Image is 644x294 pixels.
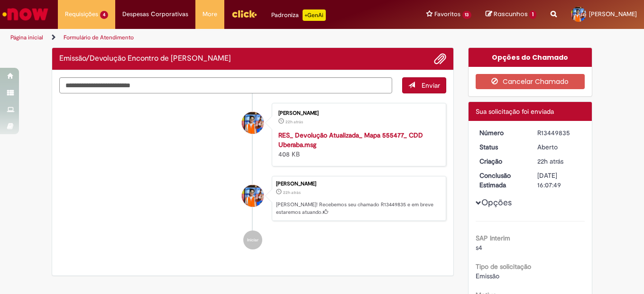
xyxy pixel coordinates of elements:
[1,5,50,24] img: ServiceNow
[486,10,536,19] a: Rascunhos
[59,176,446,221] li: Artur Lacerda
[537,171,581,190] div: [DATE] 16:07:49
[529,10,536,19] span: 1
[537,157,563,165] time: 26/08/2025 17:07:45
[7,29,422,46] ul: Trilhas de página
[537,157,563,165] span: 22h atrás
[422,81,440,90] span: Enviar
[462,11,472,19] span: 13
[278,130,436,159] div: 408 KB
[476,243,482,252] span: s4
[537,142,581,152] div: Aberto
[476,74,585,89] button: Cancelar Chamado
[472,128,531,138] dt: Número
[64,34,134,41] a: Formulário de Atendimento
[285,119,303,125] span: 22h atrás
[278,110,436,116] div: [PERSON_NAME]
[472,171,531,190] dt: Conclusão Estimada
[283,190,301,195] span: 22h atrás
[285,119,303,125] time: 26/08/2025 17:07:42
[476,262,531,271] b: Tipo de solicitação
[278,131,423,149] a: RES_ Devolução Atualizada_ Mapa 555477_ CDD Uberaba.msg
[537,128,581,138] div: R13449835
[271,9,326,21] div: Padroniza
[231,7,257,21] img: click_logo_yellow_360x200.png
[65,9,98,19] span: Requisições
[100,11,108,19] span: 4
[537,156,581,166] div: 26/08/2025 17:07:45
[472,142,531,152] dt: Status
[402,77,446,93] button: Enviar
[303,9,326,21] p: +GenAi
[476,107,554,116] span: Sua solicitação foi enviada
[494,9,528,18] span: Rascunhos
[122,9,188,19] span: Despesas Corporativas
[242,112,264,134] div: Artur Lacerda
[434,9,460,19] span: Favoritos
[276,201,441,216] p: [PERSON_NAME]! Recebemos seu chamado R13449835 e em breve estaremos atuando.
[10,34,43,41] a: Página inicial
[59,55,231,63] h2: Emissão/Devolução Encontro de Contas Fornecedor Histórico de tíquete
[469,48,592,67] div: Opções do Chamado
[476,234,510,242] b: SAP Interim
[589,10,637,18] span: [PERSON_NAME]
[276,181,441,187] div: [PERSON_NAME]
[472,156,531,166] dt: Criação
[476,272,499,280] span: Emissão
[202,9,217,19] span: More
[242,185,264,207] div: Artur Lacerda
[59,77,392,93] textarea: Digite sua mensagem aqui...
[434,53,446,65] button: Adicionar anexos
[283,190,301,195] time: 26/08/2025 17:07:45
[59,93,446,259] ul: Histórico de tíquete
